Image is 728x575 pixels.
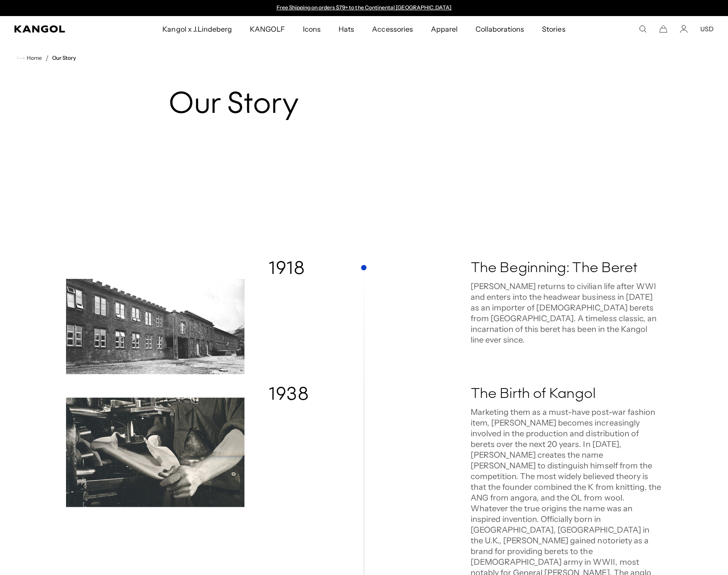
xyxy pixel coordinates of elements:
div: Announcement [272,4,456,12]
a: Icons [294,16,330,42]
span: Home [25,55,42,61]
h1: Our Story [169,88,560,122]
li: / [42,53,49,63]
span: Kangol x J.Lindeberg [162,16,232,42]
span: Icons [303,16,321,42]
a: Our Story [52,55,76,61]
p: [PERSON_NAME] returns to civilian life after WWI and enters into the headwear business in [DATE] ... [471,281,662,345]
a: Account [680,25,688,33]
button: Cart [659,25,667,33]
a: Kangol [14,25,107,33]
a: Accessories [363,16,422,42]
summary: Search here [639,25,647,33]
span: Stories [542,16,565,42]
h3: The Birth of Kangol [471,385,662,403]
h2: 1918 [268,260,459,345]
a: Collaborations [467,16,533,42]
a: KANGOLF [241,16,294,42]
a: Home [17,54,42,62]
a: Apparel [422,16,467,42]
slideshow-component: Announcement bar [272,4,456,12]
span: Accessories [372,16,413,42]
h3: The Beginning: The Beret [471,260,662,277]
span: Collaborations [476,16,524,42]
a: Kangol x J.Lindeberg [153,16,241,42]
span: Apparel [431,16,458,42]
a: Hats [330,16,363,42]
button: USD [700,25,714,33]
a: Free Shipping on orders $79+ to the Continental [GEOGRAPHIC_DATA] [277,4,452,11]
span: KANGOLF [250,16,285,42]
span: Hats [339,16,354,42]
a: Stories [533,16,574,42]
div: 1 of 2 [272,4,456,12]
